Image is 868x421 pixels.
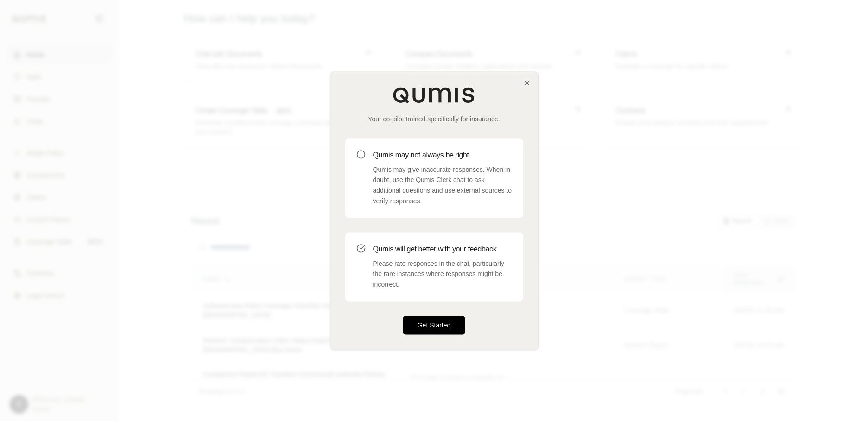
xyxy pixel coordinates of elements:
[403,316,466,334] button: Get Started
[373,164,512,207] p: Qumis may give inaccurate responses. When in doubt, use the Qumis Clerk chat to ask additional qu...
[393,87,476,103] img: Qumis Logo
[373,258,512,290] p: Please rate responses in the chat, particularly the rare instances where responses might be incor...
[373,150,512,161] h3: Qumis may not always be right
[345,114,523,124] p: Your co-pilot trained specifically for insurance.
[373,244,512,255] h3: Qumis will get better with your feedback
